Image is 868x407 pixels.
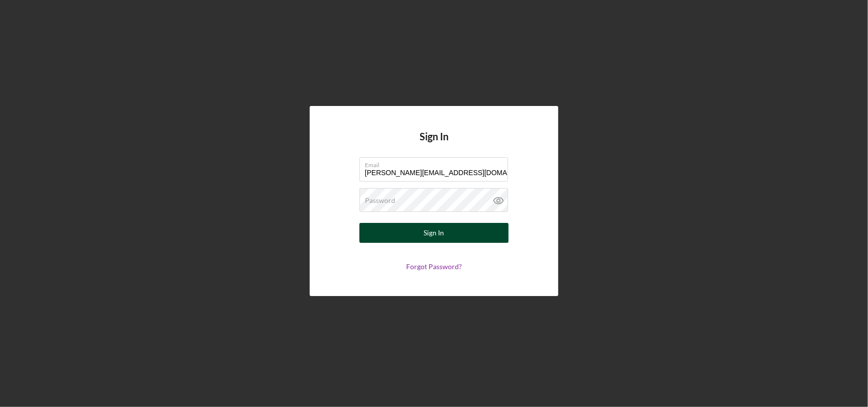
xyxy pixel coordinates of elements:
[424,223,444,243] div: Sign In
[365,158,508,169] label: Email
[406,262,462,271] a: Forgot Password?
[359,223,509,243] button: Sign In
[365,197,395,204] label: Password
[420,131,448,157] h4: Sign In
